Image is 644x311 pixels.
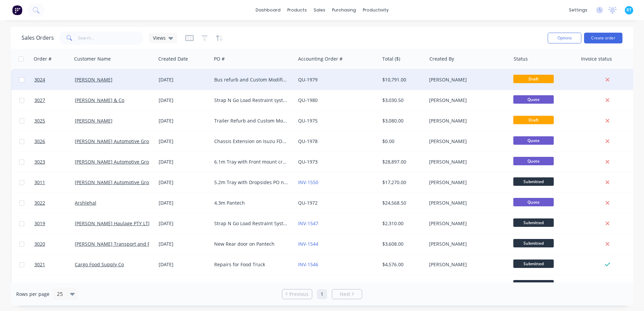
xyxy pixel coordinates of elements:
span: Views [153,34,166,41]
span: 3018 [34,282,45,288]
div: Invoice status [581,56,612,62]
div: products [284,5,310,15]
div: sales [310,5,329,15]
div: PO # [214,56,225,62]
span: 3027 [34,97,45,104]
div: [PERSON_NAME] [429,76,504,83]
a: Cargo Food Supply Co [75,261,124,268]
a: INV-1547 [298,220,318,227]
a: 3024 [34,70,75,90]
a: 3025 [34,111,75,131]
div: Strap N Go Load Restraint system for 14plt Curtainsider [214,97,289,104]
div: $3,030.50 [382,97,422,104]
div: Created By [429,56,454,62]
div: Policy excess for Replacement 7.6m Curtainsider [214,282,289,288]
a: INV-1535 [298,282,318,288]
span: Next [340,291,350,298]
span: 3025 [34,117,45,124]
div: [DATE] [159,200,209,206]
a: QU-1975 [298,117,318,124]
div: [PERSON_NAME] [429,220,504,227]
div: 6.1m Tray with Front mount crane [214,159,289,165]
a: [PERSON_NAME] [75,117,112,124]
a: 3019 [34,213,75,234]
a: 3021 [34,254,75,275]
div: 4.3m Pantech [214,200,289,206]
div: $28,897.00 [382,159,422,165]
a: QU-1972 [298,200,318,206]
span: Submitted [513,280,554,288]
span: RT [626,7,632,13]
span: Submitted [513,218,554,227]
input: Search... [78,31,144,45]
div: [PERSON_NAME] [429,261,504,268]
div: settings [566,5,591,15]
button: Create order [584,33,622,43]
span: 3026 [34,138,45,145]
div: [DATE] [159,117,209,124]
div: [DATE] [159,261,209,268]
span: Submitted [513,260,554,268]
span: 3022 [34,200,45,206]
a: Arshlehal [75,200,96,206]
a: QU-1979 [298,76,318,83]
a: 3027 [34,90,75,110]
div: Repairs for Food Truck [214,261,289,268]
a: QU-1978 [298,138,318,144]
div: [PERSON_NAME] [429,97,504,104]
span: 3024 [34,76,45,83]
span: 3011 [34,179,45,186]
div: Chassis Extension on Isuzu FDS from 4250mm to 5500mm [214,138,289,145]
a: Next page [332,291,362,298]
span: Rows per page [16,291,50,298]
span: Submitted [513,177,554,186]
a: Previous page [282,291,312,298]
span: Submitted [513,239,554,247]
div: Total ($) [382,56,400,62]
a: INV-1544 [298,241,318,247]
div: $3,080.00 [382,117,422,124]
div: 5.2m Tray with Dropsides PO no 405V133735 VIN [VEHICLE_IDENTIFICATION_NUMBER] JC00575 Deal 13896 [214,179,289,186]
a: [PERSON_NAME] Automotive Group Pty Ltd [75,138,171,144]
div: [PERSON_NAME] [429,200,504,206]
div: Status [514,56,528,62]
span: 3019 [34,220,45,227]
div: $3,608.00 [382,241,422,247]
span: Previous [289,291,309,298]
div: New Rear door on Pantech [214,241,289,247]
div: [PERSON_NAME] [429,241,504,247]
div: Customer Name [74,56,111,62]
span: Draft [513,75,554,83]
a: [PERSON_NAME] Automotive Group Pty Ltd [75,159,171,165]
div: [DATE] [159,159,209,165]
div: [PERSON_NAME] [429,138,504,145]
div: $4,576.00 [382,261,422,268]
div: [DATE] [159,97,209,104]
ul: Pagination [279,289,365,299]
div: $17,270.00 [382,179,422,186]
div: [PERSON_NAME] [429,159,504,165]
a: [PERSON_NAME] [75,76,112,83]
div: $10,791.00 [382,76,422,83]
div: [DATE] [159,282,209,288]
span: Draft [513,116,554,124]
a: [PERSON_NAME] Automotive Group Pty Ltd [75,179,171,185]
div: productivity [359,5,392,15]
div: [PERSON_NAME] [429,179,504,186]
span: Quote [513,198,554,206]
div: Trailer Refurb and Custom Modifications [214,117,289,124]
div: Strap N Go Load Restraint System for [STREET_ADDRESS] [214,220,289,227]
span: 3021 [34,261,45,268]
button: Options [548,33,581,43]
a: dashboard [252,5,284,15]
a: QU-1980 [298,97,318,103]
a: [PERSON_NAME] Haulage PTY LTD [75,220,152,227]
div: $2,310.00 [382,220,422,227]
a: INV-1546 [298,261,318,268]
div: purchasing [329,5,359,15]
div: Bus refurb and Custom Modification [214,76,289,83]
span: Quote [513,95,554,104]
span: 3023 [34,159,45,165]
a: 3020 [34,234,75,254]
a: 3022 [34,193,75,213]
